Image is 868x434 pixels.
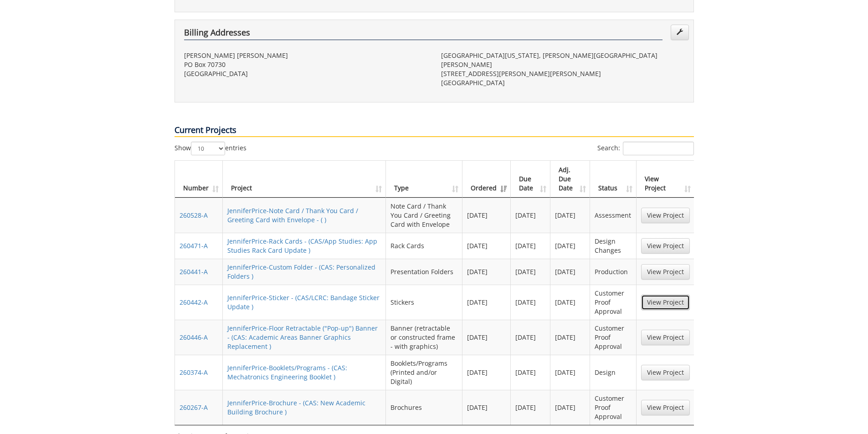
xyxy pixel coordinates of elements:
a: View Project [641,400,690,415]
td: [DATE] [550,285,590,320]
input: Search: [623,142,694,155]
a: View Project [641,295,690,310]
a: JenniferPrice-Brochure - (CAS: New Academic Building Brochure ) [227,398,365,416]
td: [DATE] [511,198,551,233]
td: [DATE] [511,390,551,425]
td: [DATE] [550,390,590,425]
select: Showentries [191,142,225,155]
td: Note Card / Thank You Card / Greeting Card with Envelope [386,198,462,233]
p: [STREET_ADDRESS][PERSON_NAME][PERSON_NAME] [441,69,684,78]
td: [DATE] [462,390,511,425]
a: JenniferPrice-Rack Cards - (CAS/App Studies: App Studies Rack Card Update ) [227,237,377,255]
a: Edit Addresses [671,25,689,40]
p: [PERSON_NAME] [PERSON_NAME] [184,51,427,60]
td: Customer Proof Approval [590,285,636,320]
td: [DATE] [511,320,551,355]
td: Banner (retractable or constructed frame - with graphics) [386,320,462,355]
td: Rack Cards [386,233,462,259]
a: View Project [641,330,690,345]
th: Number: activate to sort column ascending [175,161,223,198]
td: Assessment [590,198,636,233]
td: Production [590,259,636,285]
a: JenniferPrice-Custom Folder - (CAS: Personalized Folders ) [227,263,375,281]
th: Project: activate to sort column ascending [223,161,386,198]
td: [DATE] [511,233,551,259]
a: 260528-A [180,211,208,220]
a: View Project [641,238,690,254]
td: Customer Proof Approval [590,390,636,425]
a: View Project [641,264,690,280]
td: [DATE] [550,233,590,259]
p: [GEOGRAPHIC_DATA] [441,78,684,87]
h4: Billing Addresses [184,28,663,40]
p: [GEOGRAPHIC_DATA] [184,69,427,78]
td: [DATE] [550,320,590,355]
a: 260446-A [180,333,208,342]
th: Status: activate to sort column ascending [590,161,636,198]
td: [DATE] [462,198,511,233]
a: JenniferPrice-Note Card / Thank You Card / Greeting Card with Envelope - ( ) [227,206,358,224]
td: Stickers [386,285,462,320]
a: View Project [641,208,690,223]
td: Customer Proof Approval [590,320,636,355]
td: [DATE] [550,198,590,233]
td: [DATE] [511,355,551,390]
td: Booklets/Programs (Printed and/or Digital) [386,355,462,390]
a: JenniferPrice-Sticker - (CAS/LCRC: Bandage Sticker Update ) [227,293,380,311]
td: Brochures [386,390,462,425]
a: 260471-A [180,241,208,250]
td: Presentation Folders [386,259,462,285]
a: JenniferPrice-Floor Retractable ("Pop-up") Banner - (CAS: Academic Areas Banner Graphics Replacem... [227,324,378,351]
a: JenniferPrice-Booklets/Programs - (CAS: Mechatronics Engineering Booklet ) [227,363,347,381]
th: Ordered: activate to sort column ascending [462,161,511,198]
td: [DATE] [462,320,511,355]
a: 260374-A [180,368,208,377]
td: [DATE] [511,259,551,285]
td: [DATE] [462,259,511,285]
td: [DATE] [462,285,511,320]
td: Design Changes [590,233,636,259]
label: Show entries [175,142,247,155]
th: Due Date: activate to sort column ascending [511,161,551,198]
p: [GEOGRAPHIC_DATA][US_STATE], [PERSON_NAME][GEOGRAPHIC_DATA][PERSON_NAME] [441,51,684,69]
td: Design [590,355,636,390]
a: 260442-A [180,298,208,306]
th: View Project: activate to sort column ascending [637,161,694,198]
td: [DATE] [462,355,511,390]
td: [DATE] [550,259,590,285]
a: 260267-A [180,403,208,412]
a: View Project [641,365,690,380]
th: Type: activate to sort column ascending [386,161,462,198]
a: 260441-A [180,267,208,276]
td: [DATE] [511,285,551,320]
p: Current Projects [175,124,694,137]
td: [DATE] [462,233,511,259]
td: [DATE] [550,355,590,390]
label: Search: [597,142,694,155]
p: PO Box 70730 [184,60,427,69]
th: Adj. Due Date: activate to sort column ascending [550,161,590,198]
